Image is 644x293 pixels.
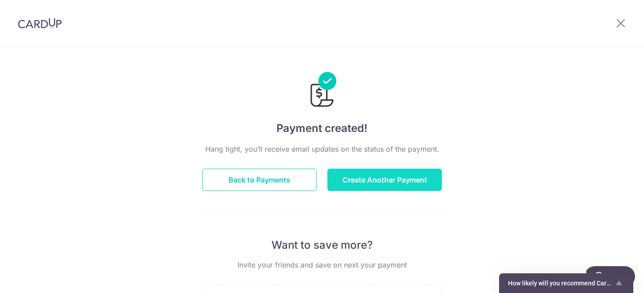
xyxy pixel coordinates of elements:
span: How likely will you recommend CardUp to a friend? [508,280,614,287]
p: Invite your friends and save on next your payment [202,259,442,270]
button: Create Another Payment [327,169,442,191]
img: CardUp [18,18,62,29]
p: Want to save more? [202,238,442,252]
img: Payments [308,72,336,110]
button: Show survey - How likely will you recommend CardUp to a friend? [508,278,624,289]
iframe: Opens a widget where you can find more information [586,266,635,289]
button: Back to Payments [202,169,317,191]
h4: Payment created! [202,120,442,136]
p: Hang tight, you’ll receive email updates on the status of the payment. [202,144,442,154]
